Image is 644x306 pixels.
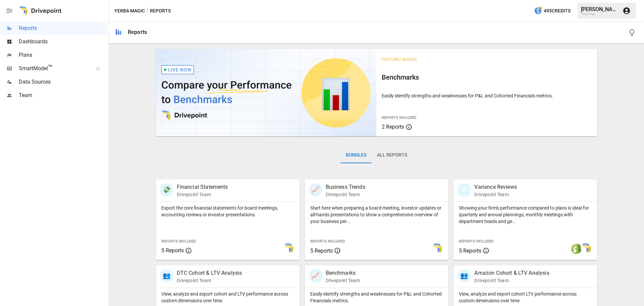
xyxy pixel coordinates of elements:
[326,277,360,284] p: Drivepoint Team
[544,7,571,15] span: 495 Credits
[310,248,333,254] span: 5 Reports
[177,191,228,198] p: Drivepoint Team
[161,239,196,244] span: Reports Included
[458,269,471,282] div: 👥
[128,29,147,35] div: Reports
[114,7,145,15] button: Yerba Magic
[160,183,173,196] div: 💸
[283,243,293,254] img: smart model
[382,116,416,120] span: Reports Included
[156,49,377,136] img: video thumbnail
[310,205,443,225] p: Start here when preparing a board meeting, investor updates or all-hands presentations to show a ...
[459,239,493,244] span: Reports Included
[310,239,345,244] span: Reports Included
[372,147,413,163] button: All Reports
[19,24,107,32] span: Reports
[431,243,442,254] img: smart model
[382,92,592,99] p: Easily identify strengths and weaknesses for P&L and Cohorted Financials metrics.
[177,277,242,284] p: Drivepoint Team
[474,183,517,191] p: Variance Reviews
[160,269,173,282] div: 👥
[326,269,360,277] p: Benchmarks
[177,183,228,191] p: Financial Statements
[326,191,365,198] p: Drivepoint Team
[382,57,417,62] span: Featured Bundle
[382,72,592,83] h6: Benchmarks
[580,243,591,254] img: smart model
[19,64,89,73] span: SmartModel
[382,124,404,130] span: 2 Reports
[309,269,322,282] div: 📈
[177,269,242,277] p: DTC Cohort & LTV Analysis
[19,51,107,59] span: Plans
[161,205,294,218] p: Export the core financial statements for board meetings, accounting reviews or investor presentat...
[19,91,107,99] span: Team
[309,183,322,196] div: 📈
[459,248,481,254] span: 5 Reports
[474,277,549,284] p: Drivepoint Team
[161,247,184,254] span: 5 Reports
[474,191,517,198] p: Drivepoint Team
[19,38,107,46] span: Dashboards
[581,12,619,15] div: Yerba Magic
[19,78,107,86] span: Data Sources
[48,63,53,72] span: ™
[459,291,592,304] p: View, analyze and export cohort LTV performance across custom dimensions over time.
[326,183,365,191] p: Business Trends
[459,205,592,225] p: Showing your firm's performance compared to plans is ideal for quarterly and annual plannings, mo...
[146,7,149,15] div: /
[458,183,471,196] div: 🗓
[531,5,573,17] button: 495Credits
[474,269,549,277] p: Amazon Cohort & LTV Analysis
[581,6,619,12] div: [PERSON_NAME]
[161,291,294,304] p: View, analyze and export cohort and LTV performance across custom dimensions over time.
[310,291,443,304] p: Easily identify strengths and weaknesses for P&L and Cohorted Financials metrics.
[571,243,582,254] img: shopify
[340,147,372,163] button: Bundles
